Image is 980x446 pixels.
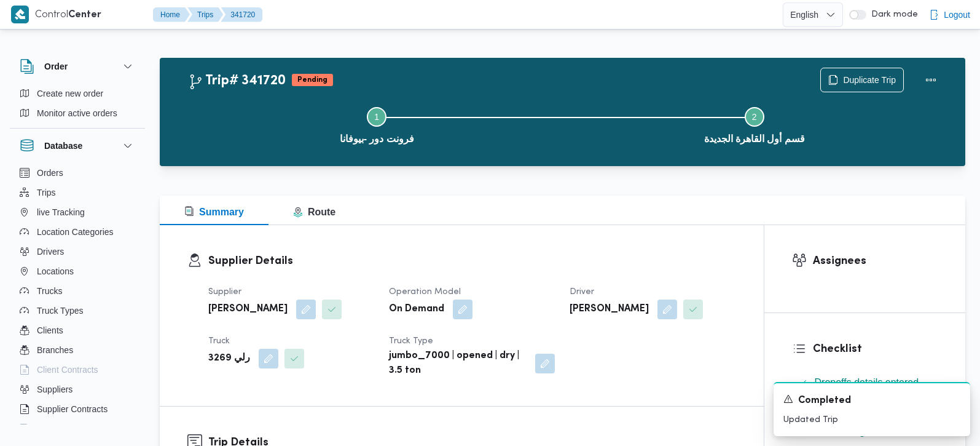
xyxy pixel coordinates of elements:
[37,86,103,101] span: Create new order
[37,244,64,259] span: Drivers
[15,419,140,439] button: Devices
[11,6,29,23] img: X8yXhbKr1z7QwAAAABJRU5ErkJggg==
[752,112,757,122] span: 2
[37,303,83,318] span: Truck Types
[20,138,135,153] button: Database
[566,92,944,156] button: قسم أول القاهرة الجديدة
[15,222,140,242] button: Location Categories
[293,207,335,217] span: Route
[208,253,736,269] h3: Supplier Details
[919,68,943,92] button: Actions
[10,84,145,128] div: Order
[389,337,433,345] span: Truck Type
[813,253,938,269] h3: Assignees
[44,138,82,153] h3: Database
[15,301,140,321] button: Truck Types
[704,132,805,146] span: قسم أول القاهرة الجديدة
[44,59,68,74] h3: Order
[12,397,52,434] iframe: chat widget
[188,73,286,89] h2: Trip# 341720
[843,73,896,87] span: Duplicate Trip
[813,341,938,357] h3: Checklist
[15,281,140,301] button: Trucks
[570,302,649,317] b: [PERSON_NAME]
[208,337,230,345] span: Truck
[15,183,140,202] button: Trips
[37,264,74,279] span: Locations
[389,349,527,378] b: jumbo_7000 | opened | dry | 3.5 ton
[15,202,140,222] button: live Tracking
[297,76,327,84] b: Pending
[153,7,190,22] button: Home
[15,84,140,103] button: Create new order
[37,185,56,200] span: Trips
[10,163,145,429] div: Database
[389,288,461,296] span: Operation Model
[37,323,63,338] span: Clients
[15,261,140,281] button: Locations
[37,106,117,121] span: Monitor active orders
[15,163,140,183] button: Orders
[15,321,140,340] button: Clients
[37,284,62,298] span: Trucks
[15,242,140,261] button: Drivers
[208,351,250,366] b: رلي 3269
[187,7,223,22] button: Trips
[924,2,975,27] button: Logout
[188,92,566,156] button: فرونت دور -بيوفانا
[820,68,904,92] button: Duplicate Trip
[37,205,85,220] span: live Tracking
[37,421,68,436] span: Devices
[15,340,140,360] button: Branches
[15,399,140,419] button: Supplier Contracts
[15,103,140,123] button: Monitor active orders
[389,302,444,317] b: On Demand
[37,382,73,397] span: Suppliers
[20,59,135,74] button: Order
[37,402,108,416] span: Supplier Contracts
[866,10,918,20] span: Dark mode
[37,343,73,357] span: Branches
[292,74,333,86] span: Pending
[68,10,101,20] b: Center
[184,207,244,217] span: Summary
[208,288,241,296] span: Supplier
[798,394,851,408] span: Completed
[340,132,414,146] span: فرونت دور -بيوفانا
[15,380,140,399] button: Suppliers
[37,362,98,377] span: Client Contracts
[783,393,960,408] div: Notification
[374,112,379,122] span: 1
[15,360,140,380] button: Client Contracts
[37,225,114,239] span: Location Categories
[208,302,288,317] b: [PERSON_NAME]
[944,7,970,22] span: Logout
[570,288,594,296] span: Driver
[221,7,262,22] button: 341720
[37,165,63,180] span: Orders
[783,413,960,426] p: Updated Trip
